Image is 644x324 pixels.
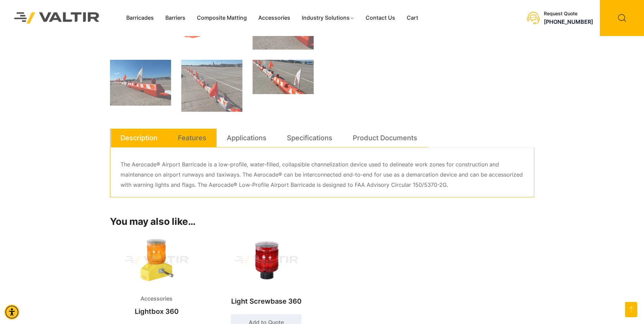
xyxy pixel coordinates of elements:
[253,13,296,23] a: Accessories
[401,13,424,23] a: Cart
[353,129,417,147] a: Product Documents
[544,18,593,25] a: call (888) 496-3625
[220,232,313,309] a: Light Screwbase 360
[360,13,401,23] a: Contact Us
[110,232,204,319] a: AccessoriesLightbox 360
[220,232,313,288] img: Light Screwbase 360
[296,13,360,23] a: Industry Solutions
[110,60,171,106] img: A row of red and white safety barriers with flags and lights on an airport tarmac under a clear b...
[181,60,242,112] img: A row of traffic barriers with red flags and lights on an airport runway, with planes and termina...
[220,294,313,309] h2: Light Screwbase 360
[253,60,314,94] img: A row of traffic barriers with orange and white stripes, red lights, and flags on an airport tarmac.
[287,129,332,147] a: Specifications
[544,11,593,17] div: Request Quote
[4,305,19,320] div: Accessibility Menu
[121,129,158,147] a: Description
[110,232,204,288] img: Accessories
[5,3,109,33] img: Valtir Rentals
[121,13,160,23] a: Barricades
[121,160,524,190] p: The Aerocade® Airport Barricade is a low-profile, water-filled, collapsible channelization device...
[160,13,191,23] a: Barriers
[135,294,178,304] span: Accessories
[110,304,204,319] h2: Lightbox 360
[110,216,534,228] h2: You may also like…
[178,129,206,147] a: Features
[227,129,266,147] a: Applications
[191,13,253,23] a: Composite Matting
[625,302,637,317] a: Open this option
